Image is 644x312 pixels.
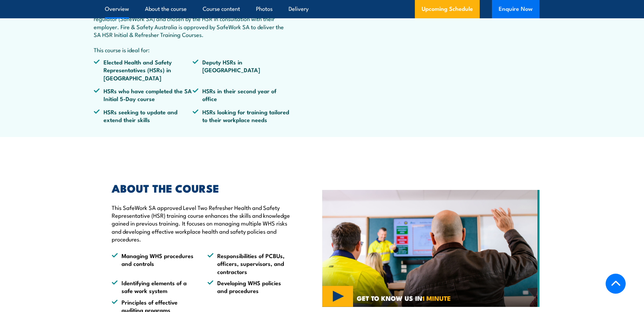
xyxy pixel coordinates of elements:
h2: ABOUT THE COURSE [112,183,291,193]
li: HSRs who have completed the SA Initial 5-Day course [94,87,193,103]
strong: 1 MINUTE [422,293,451,303]
li: Elected Health and Safety Representatives (HSRs) in [GEOGRAPHIC_DATA] [94,58,193,82]
li: HSRs in their second year of office [192,87,292,103]
p: This course is ideal for: [94,46,292,54]
li: Developing WHS policies and procedures [207,279,291,295]
li: HSRs seeking to update and extend their skills [94,108,193,124]
li: Managing WHS procedures and controls [112,252,195,275]
li: Responsibilities of PCBUs, officers, supervisors, and contractors [207,252,291,275]
li: Identifying elements of a safe work system [112,279,195,295]
span: GET TO KNOW US IN [357,295,451,301]
li: HSRs looking for training tailored to their workplace needs [192,108,292,124]
li: Deputy HSRs in [GEOGRAPHIC_DATA] [192,58,292,82]
p: This SafeWork SA approved Level Two Refresher Health and Safety Representative (HSR) training cou... [112,203,291,243]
